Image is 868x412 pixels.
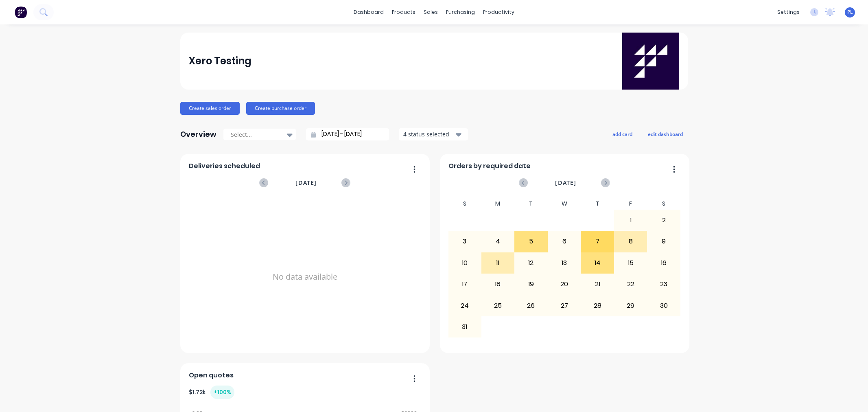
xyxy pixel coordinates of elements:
[581,198,614,210] div: T
[622,33,679,90] img: Xero Testing
[548,253,581,273] div: 13
[514,198,548,210] div: T
[515,231,547,252] div: 5
[448,161,531,171] span: Orders by required date
[246,102,315,115] button: Create purchase order
[448,253,481,273] div: 10
[448,295,481,316] div: 24
[210,386,234,399] div: + 100 %
[614,274,647,294] div: 22
[773,6,804,18] div: settings
[482,274,514,294] div: 18
[189,370,234,380] span: Open quotes
[482,231,514,252] div: 4
[581,295,614,316] div: 28
[647,253,680,273] div: 16
[180,126,216,142] div: Overview
[847,9,853,16] span: PL
[482,253,514,273] div: 11
[189,53,251,69] div: Xero Testing
[189,198,421,356] div: No data available
[548,198,581,210] div: W
[581,253,614,273] div: 14
[15,6,27,18] img: Factory
[515,295,547,316] div: 26
[647,198,680,210] div: S
[647,210,680,230] div: 2
[448,231,481,252] div: 3
[479,6,518,18] div: productivity
[180,102,240,115] button: Create sales order
[481,198,515,210] div: M
[647,295,680,316] div: 30
[548,274,581,294] div: 20
[515,253,547,273] div: 12
[647,274,680,294] div: 23
[448,198,481,210] div: S
[548,231,581,252] div: 6
[189,161,260,171] span: Deliveries scheduled
[350,6,388,18] a: dashboard
[448,317,481,337] div: 31
[448,274,481,294] div: 17
[581,231,614,252] div: 7
[614,210,647,230] div: 1
[388,6,420,18] div: products
[643,129,688,139] button: edit dashboard
[482,295,514,316] div: 25
[614,253,647,273] div: 15
[555,178,576,187] span: [DATE]
[399,128,468,140] button: 4 status selected
[548,295,581,316] div: 27
[581,274,614,294] div: 21
[614,231,647,252] div: 8
[189,386,234,399] div: $ 1.72k
[420,6,442,18] div: sales
[647,231,680,252] div: 9
[607,129,638,139] button: add card
[614,295,647,316] div: 29
[442,6,479,18] div: purchasing
[403,130,455,138] div: 4 status selected
[515,274,547,294] div: 19
[295,178,317,187] span: [DATE]
[614,198,647,210] div: F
